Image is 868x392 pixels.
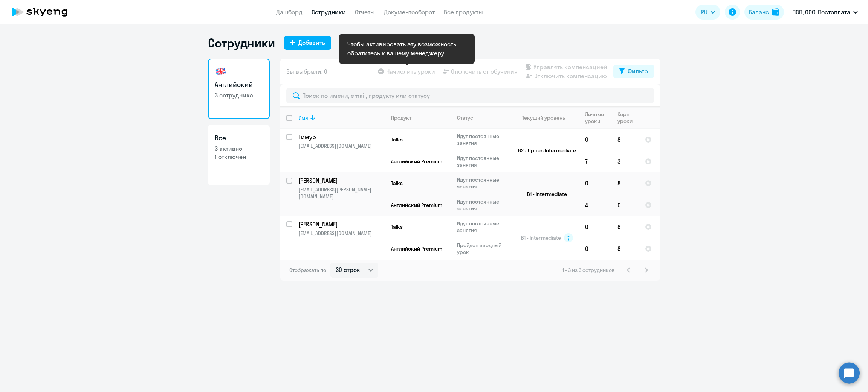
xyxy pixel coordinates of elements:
[208,35,275,50] h1: Сотрудники
[215,133,263,143] h3: Все
[298,133,384,141] p: Тимур
[298,176,384,185] p: [PERSON_NAME]
[298,230,385,237] p: [EMAIL_ADDRESS][DOMAIN_NAME]
[391,136,403,143] span: Talks
[792,8,850,17] p: ПСП, ООО, Постоплата
[312,8,346,16] a: Сотрудники
[457,133,509,146] p: Идут постоянные занятия
[611,129,639,150] td: 8
[384,8,435,16] a: Документооборот
[298,38,325,47] div: Добавить
[298,176,385,185] a: [PERSON_NAME]
[695,5,720,20] button: RU
[579,150,611,172] td: 7
[628,67,648,76] div: Фильтр
[298,186,385,200] p: [EMAIL_ADDRESS][PERSON_NAME][DOMAIN_NAME]
[585,111,611,125] div: Личные уроки
[457,198,509,212] p: Идут постоянные занятия
[611,172,639,194] td: 8
[579,216,611,238] td: 0
[457,114,473,121] div: Статус
[522,114,565,121] div: Текущий уровень
[298,133,385,141] a: Тимур
[289,267,327,273] span: Отображать по:
[457,155,509,168] p: Идут постоянные занятия
[391,158,442,165] span: Английский Premium
[611,194,639,216] td: 0
[457,220,509,234] p: Идут постоянные занятия
[562,267,615,273] span: 1 - 3 из 3 сотрудников
[617,111,639,125] div: Корп. уроки
[521,234,561,241] span: B1 - Intermediate
[515,114,579,121] div: Текущий уровень
[298,114,385,121] div: Имя
[611,238,639,260] td: 8
[208,125,270,185] a: Все3 активно1 отключен
[444,8,483,16] a: Все продукты
[215,65,227,77] img: english
[391,245,442,252] span: Английский Premium
[701,8,708,17] span: RU
[611,150,639,172] td: 3
[298,220,385,228] a: [PERSON_NAME]
[579,172,611,194] td: 0
[509,172,579,216] td: B1 - Intermediate
[457,242,509,255] p: Пройден вводный урок
[215,153,263,161] p: 1 отключен
[749,8,769,17] div: Баланс
[298,220,384,228] p: [PERSON_NAME]
[789,3,862,21] button: ПСП, ООО, Постоплата
[286,67,327,76] span: Вы выбрали: 0
[391,180,403,187] span: Talks
[276,8,303,16] a: Дашборд
[579,129,611,150] td: 0
[579,194,611,216] td: 4
[613,65,654,78] button: Фильтр
[391,114,411,121] div: Продукт
[744,5,784,20] button: Балансbalance
[215,91,263,99] p: 3 сотрудника
[391,202,442,208] span: Английский Premium
[457,176,509,190] p: Идут постоянные занятия
[772,8,779,16] img: balance
[208,59,270,119] a: Английский3 сотрудника
[215,144,263,153] p: 3 активно
[298,114,308,121] div: Имя
[347,40,466,58] div: Чтобы активировать эту возможность, обратитесь к вашему менеджеру.
[284,36,331,50] button: Добавить
[611,216,639,238] td: 8
[355,8,375,16] a: Отчеты
[509,129,579,172] td: B2 - Upper-Intermediate
[298,143,385,149] p: [EMAIL_ADDRESS][DOMAIN_NAME]
[579,238,611,260] td: 0
[391,223,403,230] span: Talks
[215,80,263,90] h3: Английский
[286,88,654,103] input: Поиск по имени, email, продукту или статусу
